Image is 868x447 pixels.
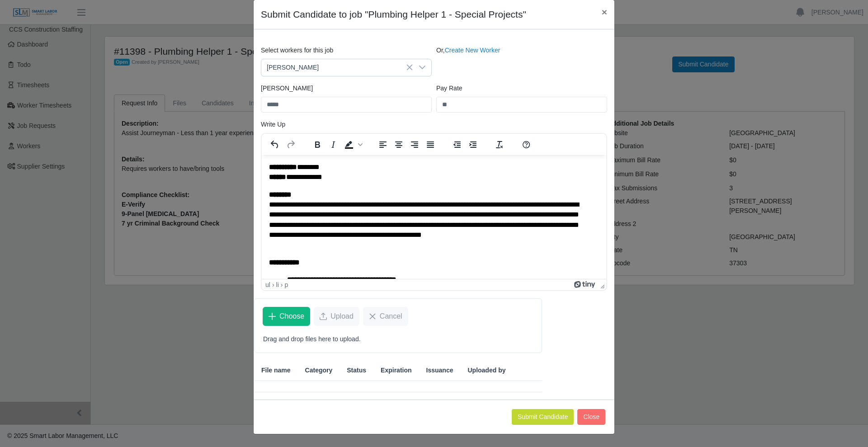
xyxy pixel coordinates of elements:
div: › [272,281,274,288]
label: [PERSON_NAME] [261,84,313,93]
span: Upload [330,311,354,322]
a: Powered by Tiny [574,281,597,288]
span: Category [305,366,333,375]
button: Help [519,138,534,151]
button: Align right [407,138,422,151]
label: Select workers for this job [261,46,333,55]
button: Italic [325,138,341,151]
button: Upload [314,307,359,326]
label: Write Up [261,120,285,129]
button: Decrease indent [449,138,465,151]
button: Align left [375,138,391,151]
span: Uploaded by [467,366,505,375]
div: li [276,281,279,288]
iframe: Rich Text Area [262,155,606,279]
button: Justify [423,138,438,151]
button: Redo [283,138,298,151]
span: Cancel [380,311,402,322]
div: Background color Black [341,138,364,151]
a: Create New Worker [445,47,500,54]
div: Or, [434,46,609,76]
p: Drag and drop files here to upload. [263,334,533,344]
span: File name [261,366,291,375]
label: Pay Rate [436,84,462,93]
span: Expiration [381,366,411,375]
div: › [281,281,283,288]
body: Rich Text Area. Press ALT-0 for help. [7,7,337,368]
button: Undo [267,138,283,151]
span: Issuance [426,366,453,375]
button: Clear formatting [492,138,507,151]
div: p [284,281,288,288]
span: Kevin Pinkerton [261,59,413,76]
div: Press the Up and Down arrow keys to resize the editor. [597,279,606,290]
span: Status [347,366,366,375]
button: Close [577,409,605,425]
button: Bold [310,138,325,151]
button: Choose [263,307,310,326]
button: Submit Candidate [512,409,574,425]
div: ul [265,281,270,288]
button: Align center [391,138,406,151]
span: Choose [279,311,304,322]
button: Cancel [363,307,408,326]
button: Increase indent [465,138,481,151]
